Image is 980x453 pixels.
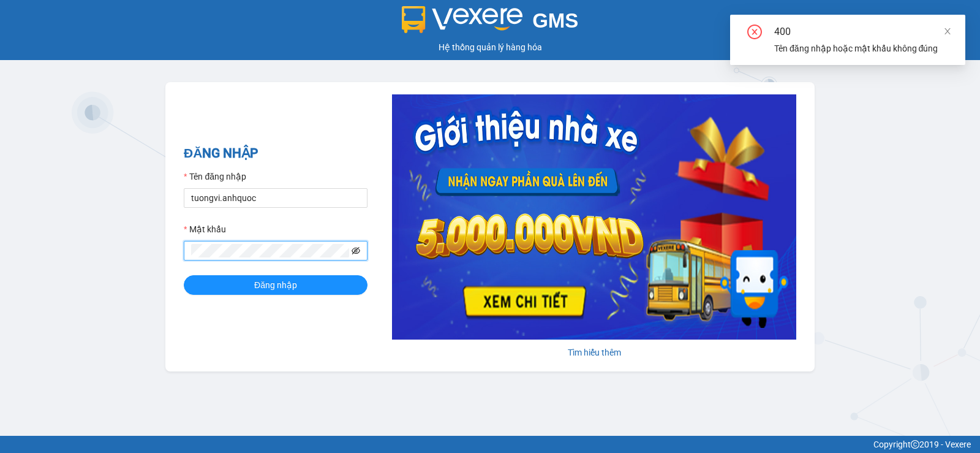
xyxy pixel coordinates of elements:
[392,94,796,340] img: banner-0
[352,246,360,255] span: eye-invisible
[774,42,951,55] div: Tên đăng nhập hoặc mật khẩu không đúng
[9,438,971,451] div: Copyright 2019 - Vexere
[191,244,349,257] input: Mật khẩu
[911,440,919,449] span: copyright
[3,40,977,54] div: Hệ thống quản lý hàng hóa
[402,18,579,28] a: GMS
[254,278,297,292] span: Đăng nhập
[774,25,951,39] div: 400
[747,25,762,42] span: close-circle
[402,6,523,33] img: logo 2
[532,9,578,32] span: GMS
[392,346,796,359] div: Tìm hiểu thêm
[184,170,246,183] label: Tên đăng nhập
[184,275,367,295] button: Đăng nhập
[184,143,367,164] h2: ĐĂNG NHẬP
[184,188,367,208] input: Tên đăng nhập
[184,223,226,236] label: Mật khẩu
[943,27,952,36] span: close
